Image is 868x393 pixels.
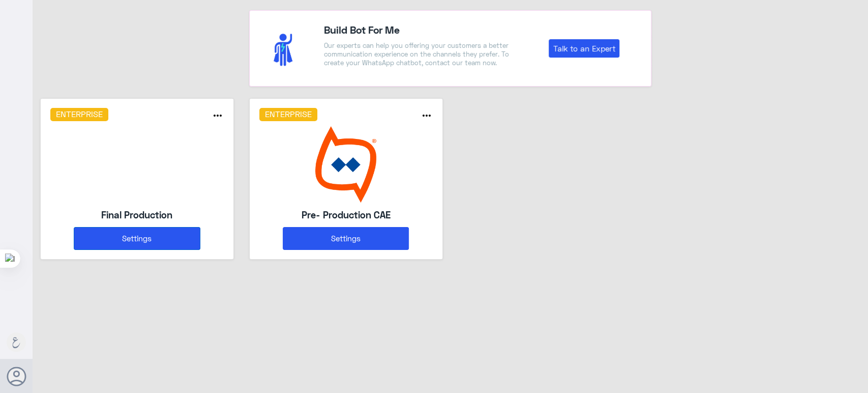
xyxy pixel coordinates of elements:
[283,208,409,222] h5: Pre- Production CAE
[212,109,224,124] button: more_horiz
[421,109,433,122] i: more_horiz
[74,208,200,222] h5: Final Production
[324,22,510,37] h4: Build Bot For Me
[259,108,318,121] h6: Enterprise
[212,109,224,122] i: more_horiz
[549,39,619,58] a: Talk to an Expert
[283,227,409,250] button: Settings
[74,227,200,250] button: Settings
[421,109,433,124] button: more_horiz
[50,108,109,121] h6: Enterprise
[259,126,433,203] img: bot image
[50,127,93,138] img: 118748111652893
[324,41,510,67] p: Our experts can help you offering your customers a better communication experience on the channel...
[7,367,26,386] button: Avatar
